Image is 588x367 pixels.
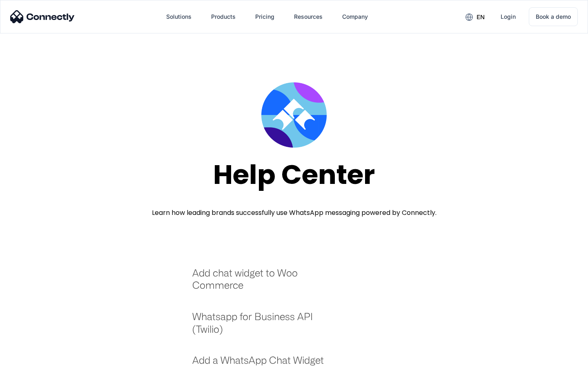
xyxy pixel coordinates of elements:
[166,11,192,22] div: Solutions
[16,353,49,364] ul: Language list
[342,11,368,22] div: Company
[211,11,236,22] div: Products
[10,10,75,23] img: Connectly Logo
[249,7,281,27] a: Pricing
[8,353,49,364] aside: Language selected: English
[192,310,335,343] a: Whatsapp for Business API (Twilio)
[213,160,375,190] div: Help Center
[529,7,578,26] a: Book a demo
[152,208,437,218] div: Learn how leading brands successfully use WhatsApp messaging powered by Connectly.
[501,11,516,22] div: Login
[477,11,485,23] div: en
[255,11,274,22] div: Pricing
[294,11,323,22] div: Resources
[192,267,335,300] a: Add chat widget to Woo Commerce
[494,7,522,27] a: Login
